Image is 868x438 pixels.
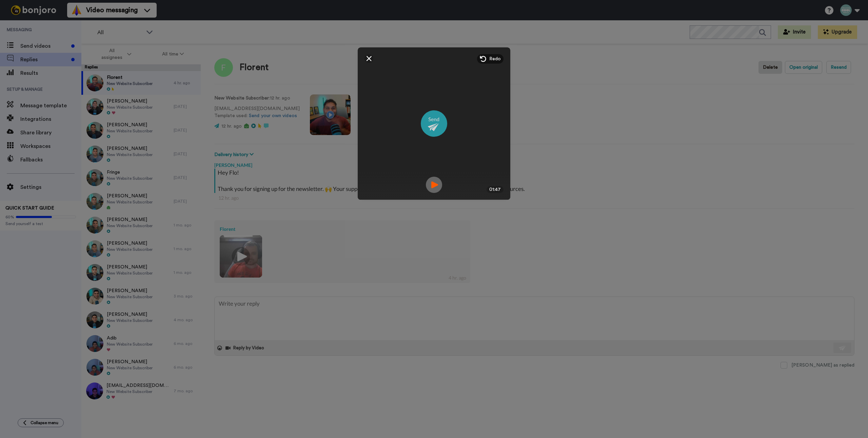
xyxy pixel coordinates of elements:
[366,56,372,61] img: ic_close.svg
[477,54,504,64] div: Redo
[421,110,447,137] img: ic_send_video.svg
[489,56,501,62] span: Redo
[487,186,504,193] div: 01:47
[426,177,442,193] img: ic_record_play.svg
